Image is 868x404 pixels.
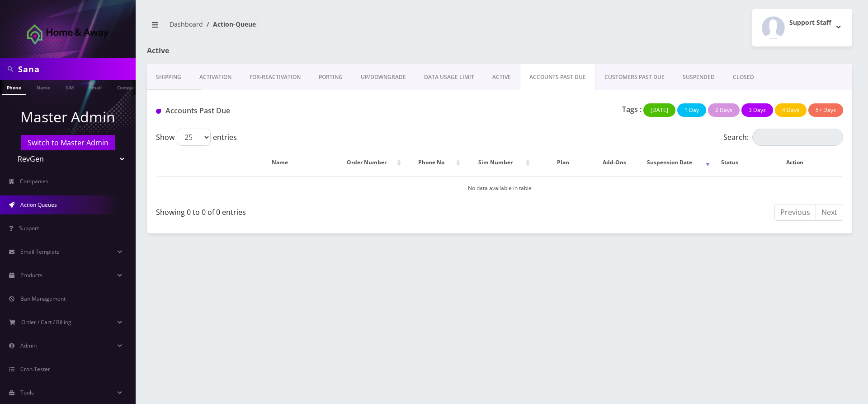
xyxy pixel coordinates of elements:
[463,149,532,176] th: Sim Number: activate to sort column ascending
[752,9,852,46] button: Support Staff
[157,176,842,200] td: No data available in table
[310,64,352,90] a: PORTING
[170,20,203,28] a: Dashboard
[20,248,60,255] span: Email Template
[775,103,807,117] button: 4 Days
[20,201,57,209] span: Action Queues
[816,204,843,221] a: Next
[20,295,66,302] span: Ban Management
[113,80,143,94] a: Company
[20,342,37,349] span: Admin
[147,64,190,90] a: Shipping
[594,149,635,176] th: Add-Ons
[21,318,71,326] span: Order / Cart / Billing
[708,103,740,117] button: 2 Days
[404,149,462,176] th: Phone No: activate to sort column ascending
[27,24,108,45] img: Home Away Secure
[20,389,34,396] span: Tools
[741,103,773,117] button: 3 Days
[789,19,831,27] h2: Support Staff
[352,64,415,90] a: UP/DOWNGRADE
[156,107,376,115] h1: Accounts Past Due
[2,80,26,95] a: Phone
[241,64,310,90] a: FOR-REActivation
[203,19,256,29] li: Action-Queue
[713,149,746,176] th: Status
[61,80,78,94] a: SIM
[147,46,373,55] h1: Active
[595,64,674,90] a: CUSTOMERS PAST DUE
[156,203,493,218] div: Showing 0 to 0 of 0 entries
[677,103,706,117] button: 1 Day
[156,109,161,114] img: Accounts Past Due
[752,129,843,146] input: Search:
[21,135,115,150] a: Switch to Master Admin
[747,149,842,176] th: Action
[177,129,211,146] select: Showentries
[20,365,50,373] span: Cron Tester
[674,64,724,90] a: SUSPENDED
[20,177,48,185] span: Companies
[85,80,106,94] a: Email
[622,104,642,115] p: Tags :
[774,204,816,221] a: Previous
[483,64,520,90] a: ACTIVE
[32,80,55,94] a: Name
[18,60,133,78] input: Search in Company
[335,149,403,176] th: Order Number: activate to sort column ascending
[156,129,237,146] label: Show entries
[415,64,483,90] a: DATA USAGE LIMIT
[19,224,39,232] span: Support
[724,64,763,90] a: CLOSED
[636,149,712,176] th: Suspension Date
[20,271,42,279] span: Products
[147,15,493,41] nav: breadcrumb
[520,64,595,90] a: ACCOUNTS PAST DUE
[226,149,334,176] th: Name
[643,103,675,117] button: [DATE]
[808,103,843,117] button: 5+ Days
[533,149,593,176] th: Plan
[723,129,843,146] label: Search:
[190,64,241,90] a: Activation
